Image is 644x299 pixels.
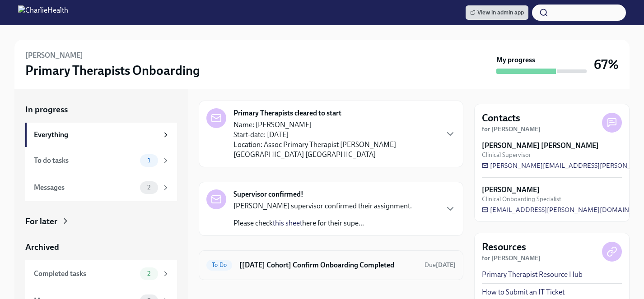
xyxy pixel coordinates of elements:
[239,260,417,270] h6: [[DATE] Cohort] Confirm Onboarding Completed
[436,261,456,269] strong: [DATE]
[466,5,528,20] a: View in admin app
[482,287,565,297] a: How to Submit an IT Ticket
[482,270,583,280] a: Primary Therapist Resource Hub
[482,141,599,151] strong: [PERSON_NAME] [PERSON_NAME]
[482,185,540,195] strong: [PERSON_NAME]
[425,261,456,269] span: September 13th, 2025 10:00
[482,125,541,133] strong: for [PERSON_NAME]
[34,156,136,166] div: To do tasks
[25,62,200,78] h3: Primary Therapists Onboarding
[482,111,520,125] h4: Contacts
[233,201,412,211] p: [PERSON_NAME] supervisor confirmed their assignment.
[142,270,156,277] span: 2
[25,51,83,60] h6: [PERSON_NAME]
[34,269,136,279] div: Completed tasks
[142,157,156,164] span: 1
[273,219,302,227] a: this sheet
[34,130,158,140] div: Everything
[18,5,68,20] img: CharlieHealth
[25,123,177,147] a: Everything
[142,184,156,191] span: 2
[594,56,619,73] h3: 67%
[425,261,456,269] span: Due
[34,183,136,193] div: Messages
[25,147,177,174] a: To do tasks1
[25,216,57,227] div: For later
[482,151,531,159] span: Clinical Supervisor
[25,216,177,227] a: For later
[206,262,232,268] span: To Do
[25,174,177,201] a: Messages2
[470,8,524,17] span: View in admin app
[482,240,526,254] h4: Resources
[25,104,177,115] a: In progress
[206,258,456,272] a: To Do[[DATE] Cohort] Confirm Onboarding CompletedDue[DATE]
[482,254,541,262] strong: for [PERSON_NAME]
[496,55,535,65] strong: My progress
[233,218,412,228] p: Please check here for their supe...
[25,241,177,253] a: Archived
[25,260,177,287] a: Completed tasks2
[233,120,438,160] p: Name: [PERSON_NAME] Start-date: [DATE] Location: Assoc Primary Therapist [PERSON_NAME] [GEOGRAPHI...
[233,108,341,118] strong: Primary Therapists cleared to start
[233,189,303,199] strong: Supervisor confirmed!
[482,195,561,203] span: Clinical Onboarding Specialist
